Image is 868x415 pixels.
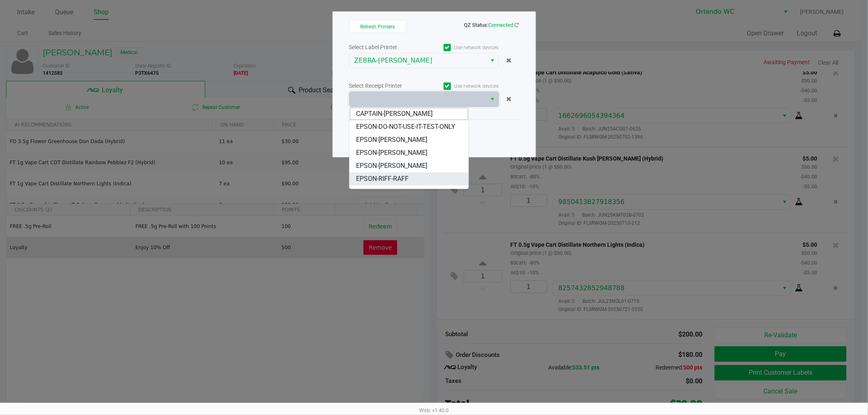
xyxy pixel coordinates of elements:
[487,92,498,106] button: Select
[489,22,514,28] span: Connected
[424,44,499,51] label: Use network devices
[349,20,406,33] button: Refresh Printers
[356,187,427,197] span: EPSON-[PERSON_NAME]
[356,135,427,145] span: EPSON-[PERSON_NAME]
[356,122,455,132] span: EPSON-DO-NOT-USE-IT-TEST-ONLY
[420,407,449,413] span: Web: v1.40.0
[354,56,482,65] span: ZEBRA-[PERSON_NAME]
[356,174,409,184] span: EPSON-RIFF-RAFF
[349,43,424,52] div: Select Label Printer
[349,82,424,90] div: Select Receipt Printer
[464,22,519,28] span: QZ Status:
[424,83,499,90] label: Use network devices
[356,161,427,171] span: EPSON-[PERSON_NAME]
[356,109,433,119] span: CAPTAIN-[PERSON_NAME]
[487,53,498,68] button: Select
[356,148,427,158] span: EPSON-[PERSON_NAME]
[360,24,395,30] span: Refresh Printers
